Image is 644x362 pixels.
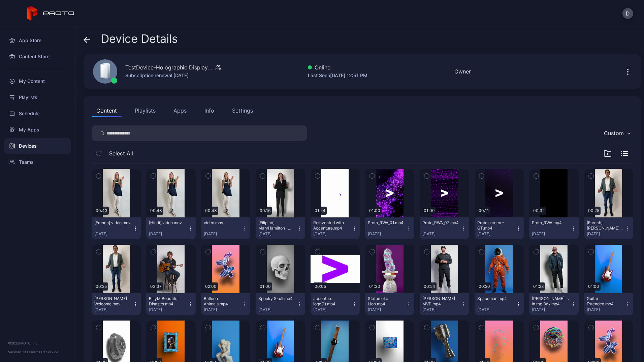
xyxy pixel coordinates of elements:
[311,217,360,239] button: Reinvented with Accenture.mp4[DATE]
[204,296,241,307] div: Balloon Animals.mp4
[227,104,258,117] button: Settings
[109,149,133,157] span: Select All
[125,71,221,80] div: Subscription renewal [DATE]
[130,104,160,117] button: Playlists
[94,296,131,307] div: Ravi Welcome.mov
[587,220,624,231] div: [French] Ravi Welcome.mov
[477,231,516,237] div: [DATE]
[4,32,71,49] a: App Store
[422,296,459,307] div: Albert Pujols MVP.mp4
[532,231,570,237] div: [DATE]
[204,107,214,115] div: Info
[149,307,187,312] div: [DATE]
[313,231,352,237] div: [DATE]
[529,293,578,315] button: [PERSON_NAME] is in the Box.mp4[DATE]
[587,307,625,312] div: [DATE]
[101,32,178,45] span: Device Details
[311,293,360,315] button: accenture logo(1).mp4[DATE]
[149,296,186,307] div: BillyM Beautiful Disaster.mp4
[365,293,414,315] button: Statue of a Lion.mp4[DATE]
[258,296,295,301] div: Spooky Skull.mp4
[365,217,414,239] button: Proto_RWA_01.mp4[DATE]
[368,231,406,237] div: [DATE]
[420,217,469,239] button: Proto_RWA_02.mp4[DATE]
[532,220,569,225] div: Proto_RWA.mp4
[420,293,469,315] button: [PERSON_NAME] MVP.mp4[DATE]
[532,307,570,312] div: [DATE]
[4,49,71,65] a: Content Store
[258,307,297,312] div: [DATE]
[532,296,569,307] div: Howie Mandel is in the Box.mp4
[92,104,122,117] button: Content
[313,296,350,307] div: accenture logo(1).mp4
[169,104,191,117] button: Apps
[4,73,71,89] a: My Content
[368,307,406,312] div: [DATE]
[4,89,71,105] a: Playlists
[368,220,405,225] div: Proto_RWA_01.mp4
[477,220,514,231] div: Proto screen - GT.mp4
[94,307,133,312] div: [DATE]
[201,217,250,239] button: video.mov[DATE]
[201,293,250,315] button: Balloon Animals.mp4[DATE]
[313,220,350,231] div: Reinvented with Accenture.mp4
[422,307,461,312] div: [DATE]
[422,220,459,225] div: Proto_RWA_02.mp4
[477,296,514,301] div: Spaceman.mp4
[258,220,295,231] div: [Filipino] MaryHamilton - Welcome to Sydney.mp4
[587,231,625,237] div: [DATE]
[125,63,213,71] div: TestDevice-Holographic Display-[GEOGRAPHIC_DATA]-500West-Showcase
[4,154,71,170] a: Teams
[604,130,624,137] div: Custom
[622,8,633,19] button: D
[308,63,367,71] div: Online
[529,217,578,239] button: Proto_RWA.mp4[DATE]
[146,293,195,315] button: BillyM Beautiful Disaster.mp4[DATE]
[584,217,633,239] button: [French] [PERSON_NAME] Welcome.mov[DATE]
[475,217,524,239] button: Proto screen - GT.mp4[DATE]
[94,220,131,225] div: [French] video.mov
[256,217,305,239] button: [Filipino] MaryHamilton - Welcome to [GEOGRAPHIC_DATA]mp4[DATE]
[149,220,186,225] div: [Hindi] video.mov
[8,340,67,346] div: © 2025 PROTO, Inc.
[4,122,71,138] a: My Apps
[4,138,71,154] a: Devices
[8,350,30,354] span: Version 1.13.1 •
[200,104,219,117] button: Info
[92,293,141,315] button: [PERSON_NAME] Welcome.mov[DATE]
[475,293,524,315] button: Spaceman.mp4[DATE]
[94,231,133,237] div: [DATE]
[584,293,633,315] button: Guitar Extended.mp4[DATE]
[4,105,71,122] a: Schedule
[30,350,58,354] a: Terms Of Service
[313,307,352,312] div: [DATE]
[146,217,195,239] button: [Hindi] video.mov[DATE]
[587,296,624,307] div: Guitar Extended.mp4
[368,296,405,307] div: Statue of a Lion.mp4
[204,307,242,312] div: [DATE]
[601,125,633,141] button: Custom
[204,220,241,225] div: video.mov
[149,231,187,237] div: [DATE]
[258,231,297,237] div: [DATE]
[477,307,516,312] div: [DATE]
[232,107,253,115] div: Settings
[256,293,305,315] button: Spooky Skull.mp4[DATE]
[204,231,242,237] div: [DATE]
[92,217,141,239] button: [French] video.mov[DATE]
[422,231,461,237] div: [DATE]
[454,67,471,76] div: Owner
[308,71,367,80] div: Last Seen [DATE] 12:51 PM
